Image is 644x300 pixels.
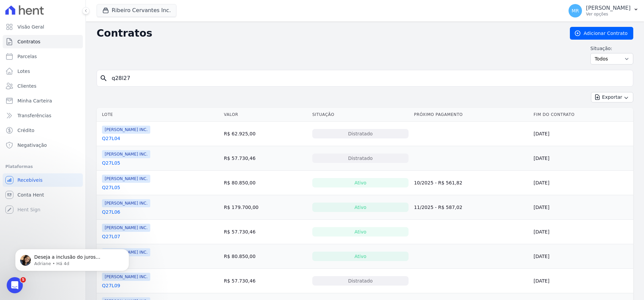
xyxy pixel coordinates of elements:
span: Clientes [17,83,36,89]
td: R$ 57.730,46 [221,146,310,171]
div: Plataformas [5,163,80,171]
td: R$ 57.730,46 [221,269,310,293]
span: [PERSON_NAME] INC. [102,126,150,134]
td: R$ 57.730,46 [221,220,310,244]
td: [DATE] [531,220,633,244]
span: Conta Hent [17,191,44,198]
th: Próximo Pagamento [411,108,531,122]
a: Conta Hent [3,188,83,202]
td: R$ 80.850,00 [221,244,310,269]
th: Fim do Contrato [531,108,633,122]
span: 5 [20,277,26,283]
a: 11/2025 - R$ 587,02 [414,205,462,210]
th: Lote [97,108,221,122]
th: Situação [310,108,411,122]
a: Visão Geral [3,20,83,34]
a: Crédito [3,124,83,137]
a: Q27L06 [102,209,120,215]
a: Q27L05 [102,184,120,191]
th: Valor [221,108,310,122]
td: [DATE] [531,146,633,171]
button: Ribeiro Cervantes Inc. [97,4,176,17]
span: Crédito [17,127,35,134]
iframe: Intercom notifications mensagem [5,235,139,282]
span: Visão Geral [17,24,44,30]
div: Ativo [312,203,409,212]
h2: Contratos [97,27,559,39]
a: Lotes [3,65,83,78]
td: [DATE] [531,171,633,195]
td: R$ 80.850,00 [221,171,310,195]
div: Ativo [312,252,409,261]
span: Transferências [17,112,51,119]
input: Buscar por nome do lote [108,72,630,85]
td: [DATE] [531,269,633,293]
span: [PERSON_NAME] INC. [102,150,150,158]
a: Parcelas [3,50,83,63]
a: Transferências [3,109,83,122]
span: Parcelas [17,53,37,60]
iframe: Intercom live chat [7,277,23,293]
div: Ativo [312,178,409,187]
label: Situação: [590,45,633,52]
span: Contratos [17,38,40,45]
i: search [100,74,108,82]
div: Distratado [312,129,409,138]
p: Ver opções [586,11,631,17]
button: Exportar [591,92,633,102]
button: MR [PERSON_NAME] Ver opções [563,1,644,20]
p: [PERSON_NAME] [586,5,631,11]
span: MR [572,8,579,13]
td: [DATE] [531,244,633,269]
a: Clientes [3,79,83,93]
td: [DATE] [531,122,633,146]
a: Negativação [3,138,83,152]
a: Q27L04 [102,135,120,142]
td: R$ 62.925,00 [221,122,310,146]
a: Contratos [3,35,83,48]
span: Negativação [17,142,47,148]
span: Lotes [17,68,30,75]
span: [PERSON_NAME] INC. [102,224,150,232]
span: [PERSON_NAME] INC. [102,175,150,183]
div: Ativo [312,227,409,237]
td: R$ 179.700,00 [221,195,310,220]
span: [PERSON_NAME] INC. [102,199,150,207]
a: Adicionar Contrato [570,27,633,40]
a: Q27L09 [102,282,120,289]
span: Recebíveis [17,177,43,183]
td: [DATE] [531,195,633,220]
a: Recebíveis [3,173,83,187]
div: Distratado [312,276,409,286]
a: Q27L07 [102,233,120,240]
a: 10/2025 - R$ 561,82 [414,180,462,185]
span: Minha Carteira [17,97,52,104]
div: Distratado [312,154,409,163]
a: Q27L05 [102,160,120,166]
a: Minha Carteira [3,94,83,108]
